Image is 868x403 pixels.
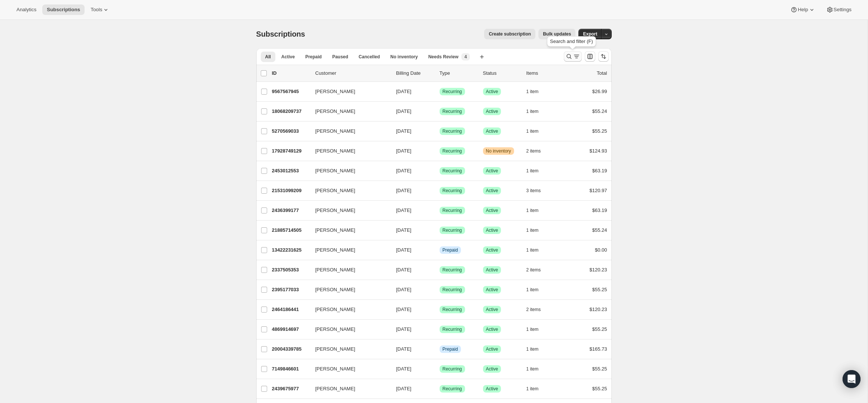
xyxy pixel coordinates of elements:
span: Help [798,7,808,13]
span: [DATE] [396,188,412,193]
span: $63.19 [592,207,607,213]
button: [PERSON_NAME] [311,145,386,157]
span: Analytics [16,7,36,13]
button: 1 item [526,284,547,295]
span: [DATE] [396,267,412,273]
span: Paused [332,54,348,60]
button: [PERSON_NAME] [311,204,386,216]
span: [PERSON_NAME] [315,306,355,313]
span: Recurring [443,207,462,213]
span: $55.25 [592,366,607,372]
button: Tools [86,4,114,15]
span: [PERSON_NAME] [315,88,355,95]
span: [PERSON_NAME] [315,127,355,135]
span: [DATE] [396,89,412,94]
p: 9567567945 [272,88,309,95]
p: Billing Date [396,70,434,77]
span: Subscriptions [256,30,305,38]
p: Total [597,70,607,77]
button: [PERSON_NAME] [311,264,386,276]
div: 2436399177[PERSON_NAME][DATE]SuccessRecurringSuccessActive1 item$63.19 [272,205,607,216]
button: Create subscription [484,29,535,39]
button: [PERSON_NAME] [311,105,386,117]
p: 21885714505 [272,227,309,234]
span: Recurring [443,108,462,114]
span: Active [486,366,498,372]
button: [PERSON_NAME] [311,363,386,375]
button: [PERSON_NAME] [311,323,386,335]
span: [DATE] [396,148,412,154]
button: 1 item [526,126,547,136]
span: $55.24 [592,227,607,233]
span: All [265,54,271,60]
p: ID [272,70,309,77]
span: Active [486,128,498,134]
button: [PERSON_NAME] [311,165,386,177]
span: $63.19 [592,168,607,173]
span: Active [486,346,498,352]
span: $55.25 [592,287,607,292]
span: 2 items [526,148,541,154]
button: [PERSON_NAME] [311,185,386,197]
span: 1 item [526,227,539,233]
span: 1 item [526,247,539,253]
span: No inventory [390,54,418,60]
div: 13422231625[PERSON_NAME][DATE]InfoPrepaidSuccessActive1 item$0.00 [272,245,607,255]
button: Create new view [476,52,488,62]
span: [DATE] [396,227,412,233]
p: 5270569033 [272,127,309,135]
div: Open Intercom Messenger [843,370,861,388]
button: Search and filter results [564,51,582,62]
span: [DATE] [396,108,412,114]
p: 2395177033 [272,286,309,293]
span: Recurring [443,287,462,293]
div: 17928749129[PERSON_NAME][DATE]SuccessRecurringWarningNo inventory2 items$124.93 [272,146,607,156]
span: $120.23 [590,267,607,273]
button: [PERSON_NAME] [311,383,386,395]
p: 2453012553 [272,167,309,175]
span: Active [486,267,498,273]
span: 2 items [526,307,541,313]
button: 1 item [526,245,547,255]
button: Sort the results [598,51,609,62]
div: 2337505353[PERSON_NAME][DATE]SuccessRecurringSuccessActive2 items$120.23 [272,265,607,275]
span: Active [486,386,498,392]
span: 4 [464,54,467,60]
button: Customize table column order and visibility [585,51,595,62]
span: Active [486,326,498,332]
span: Needs Review [428,54,459,60]
span: Tools [91,7,102,13]
span: [DATE] [396,366,412,372]
span: $55.24 [592,108,607,114]
p: 17928749129 [272,147,309,155]
button: 2 items [526,304,549,315]
span: 1 item [526,366,539,372]
button: Bulk updates [538,29,575,39]
div: Type [440,70,477,77]
button: 1 item [526,86,547,97]
div: 9567567945[PERSON_NAME][DATE]SuccessRecurringSuccessActive1 item$26.99 [272,86,607,97]
button: Export [578,29,602,39]
span: [DATE] [396,207,412,213]
span: 1 item [526,326,539,332]
span: 3 items [526,188,541,194]
button: 2 items [526,146,549,156]
span: Active [486,307,498,313]
p: Status [483,70,520,77]
div: Items [526,70,564,77]
p: 20004339785 [272,345,309,353]
span: [PERSON_NAME] [315,187,355,194]
button: [PERSON_NAME] [311,86,386,98]
button: [PERSON_NAME] [311,284,386,296]
span: Active [486,108,498,114]
button: [PERSON_NAME] [311,224,386,236]
span: $120.23 [590,307,607,312]
span: 1 item [526,168,539,174]
span: 1 item [526,108,539,114]
span: 1 item [526,386,539,392]
span: 1 item [526,128,539,134]
span: $55.25 [592,326,607,332]
span: 1 item [526,89,539,95]
div: 5270569033[PERSON_NAME][DATE]SuccessRecurringSuccessActive1 item$55.25 [272,126,607,136]
span: Recurring [443,366,462,372]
